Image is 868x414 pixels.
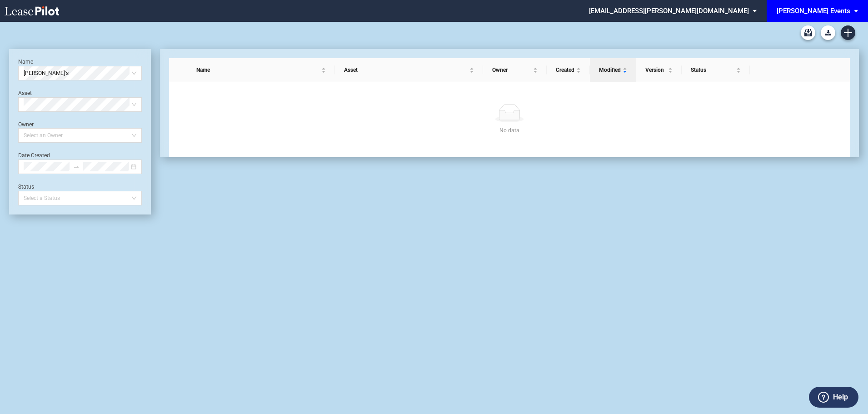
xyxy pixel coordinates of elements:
[636,58,682,82] th: Version
[645,65,666,75] span: Version
[18,121,34,128] label: Owner
[821,25,835,40] a: Download Blank Form
[24,66,136,80] span: Sababa's
[335,58,483,82] th: Asset
[841,25,855,40] a: Create new document
[187,58,335,82] th: Name
[809,387,858,408] button: Help
[344,65,468,75] span: Asset
[18,184,34,190] label: Status
[833,391,848,403] label: Help
[18,59,33,65] label: Name
[682,58,750,82] th: Status
[547,58,590,82] th: Created
[18,90,32,96] label: Asset
[483,58,547,82] th: Owner
[801,25,815,40] a: Archive
[196,65,320,75] span: Name
[590,58,636,82] th: Modified
[777,7,850,15] div: [PERSON_NAME] Events
[180,126,839,135] div: No data
[556,65,574,75] span: Created
[599,65,621,75] span: Modified
[18,152,50,159] label: Date Created
[492,65,531,75] span: Owner
[73,164,80,170] span: swap-right
[691,65,734,75] span: Status
[73,164,80,170] span: to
